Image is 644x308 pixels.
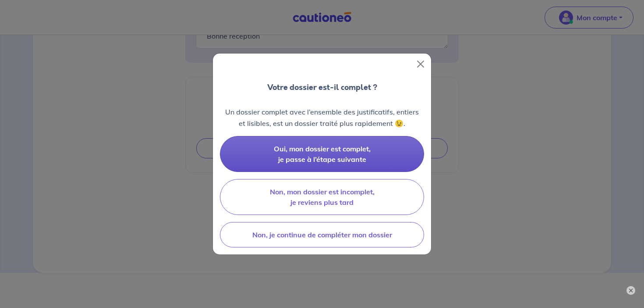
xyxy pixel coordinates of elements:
[220,106,424,129] p: Un dossier complet avec l’ensemble des justificatifs, entiers et lisibles, est un dossier traité ...
[220,179,424,215] button: Non, mon dossier est incomplet, je reviens plus tard
[274,144,371,164] span: Oui, mon dossier est complet, je passe à l’étape suivante
[414,57,428,71] button: Close
[252,230,392,239] span: Non, je continue de compléter mon dossier
[267,82,377,93] p: Votre dossier est-il complet ?
[626,286,635,295] button: ×
[270,187,375,207] span: Non, mon dossier est incomplet, je reviens plus tard
[220,222,424,247] button: Non, je continue de compléter mon dossier
[220,136,424,172] button: Oui, mon dossier est complet, je passe à l’étape suivante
